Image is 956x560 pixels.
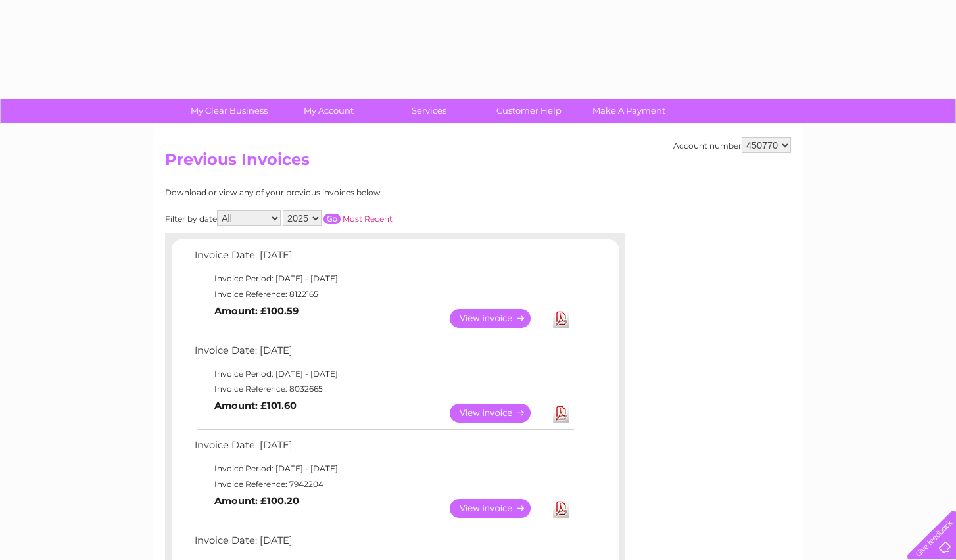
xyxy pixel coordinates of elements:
[450,404,546,423] a: View
[214,400,297,411] b: Amount: £101.60
[575,99,683,123] a: Make A Payment
[214,305,299,317] b: Amount: £100.59
[191,246,576,271] td: Invoice Date: [DATE]
[375,99,483,123] a: Services
[450,499,546,518] a: View
[175,99,283,123] a: My Clear Business
[275,99,383,123] a: My Account
[191,287,576,302] td: Invoice Reference: 8122165
[191,461,576,477] td: Invoice Period: [DATE] - [DATE]
[165,188,510,197] div: Download or view any of your previous invoices below.
[553,499,569,518] a: Download
[191,366,576,382] td: Invoice Period: [DATE] - [DATE]
[191,271,576,287] td: Invoice Period: [DATE] - [DATE]
[165,210,510,226] div: Filter by date
[673,137,791,153] div: Account number
[191,532,576,556] td: Invoice Date: [DATE]
[553,404,569,423] a: Download
[214,495,299,507] b: Amount: £100.20
[191,477,576,492] td: Invoice Reference: 7942204
[191,342,576,366] td: Invoice Date: [DATE]
[191,436,576,461] td: Invoice Date: [DATE]
[450,309,546,328] a: View
[343,214,393,223] a: Most Recent
[553,309,569,328] a: Download
[475,99,583,123] a: Customer Help
[165,151,791,175] h2: Previous Invoices
[191,381,576,397] td: Invoice Reference: 8032665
